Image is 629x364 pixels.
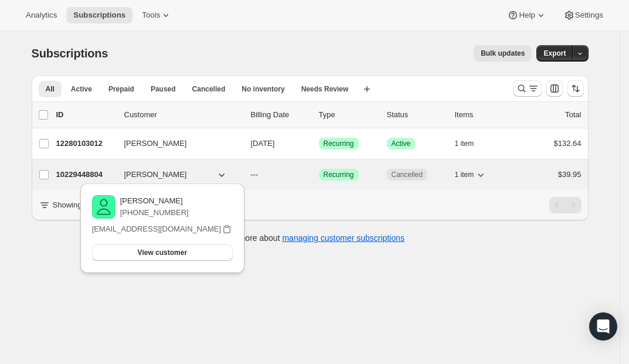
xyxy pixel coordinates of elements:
div: Items [455,109,514,121]
nav: Pagination [549,197,582,213]
button: [PERSON_NAME] [117,134,234,153]
span: Settings [575,11,603,20]
div: 10229448804[PERSON_NAME]---SuccessRecurringCancelled1 item$39.95 [56,166,582,183]
span: Recurring [324,139,354,148]
span: Paused [151,84,176,94]
p: [PERSON_NAME] [120,195,189,207]
button: Subscriptions [66,7,132,23]
p: Status [387,109,446,121]
button: Help [500,7,553,23]
span: 1 item [455,139,474,148]
span: Bulk updates [481,49,525,58]
div: 12280103012[PERSON_NAME][DATE]SuccessRecurringSuccessActive1 item$132.64 [56,135,582,152]
p: Billing Date [251,109,310,121]
p: 12280103012 [56,138,115,149]
span: [PERSON_NAME] [124,169,187,181]
button: Tools [135,7,179,23]
span: $39.95 [558,170,582,179]
span: Cancelled [392,170,423,179]
span: No inventory [242,84,284,94]
img: variant image [92,195,115,219]
p: Total [565,109,581,121]
button: Export [536,45,573,62]
p: Learn more about [215,232,404,244]
button: 1 item [455,166,487,183]
span: All [46,84,55,94]
button: [PERSON_NAME] [117,165,234,184]
span: Prepaid [108,84,134,94]
span: Subscriptions [32,47,108,60]
button: View customer [92,244,233,261]
span: Needs Review [301,84,349,94]
div: Open Intercom Messenger [589,312,617,341]
span: Tools [142,11,160,20]
button: Settings [556,7,610,23]
button: Analytics [19,7,64,23]
p: Showing 1 to 2 of 2 [53,199,118,211]
p: [PHONE_NUMBER] [120,207,189,219]
p: ID [56,109,115,121]
button: 1 item [455,135,487,152]
span: $132.64 [554,139,582,148]
span: [PERSON_NAME] [124,138,187,149]
p: Customer [124,109,242,121]
span: Subscriptions [73,11,125,20]
button: Create new view [358,81,376,97]
button: Bulk updates [474,45,532,62]
span: 1 item [455,170,474,179]
a: managing customer subscriptions [282,233,404,243]
span: Help [519,11,535,20]
span: Active [392,139,411,148]
p: 10229448804 [56,169,115,181]
div: IDCustomerBilling DateTypeStatusItemsTotal [56,109,582,121]
span: --- [251,170,259,179]
button: Customize table column order and visibility [546,80,563,97]
span: Cancelled [192,84,226,94]
span: Active [71,84,92,94]
span: Export [543,49,566,58]
span: View customer [138,248,187,257]
p: [EMAIL_ADDRESS][DOMAIN_NAME] [92,223,221,235]
button: Search and filter results [514,80,542,97]
span: [DATE] [251,139,275,148]
span: Recurring [324,170,354,179]
button: Sort the results [567,80,584,97]
div: Type [319,109,378,121]
span: Analytics [26,11,57,20]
